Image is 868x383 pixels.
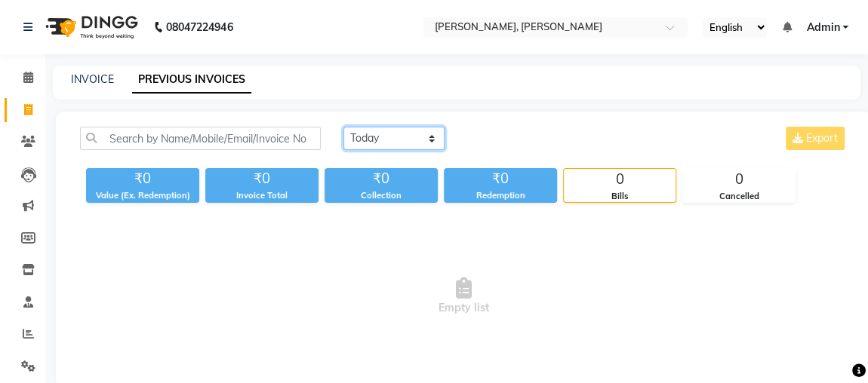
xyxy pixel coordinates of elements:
[38,6,142,48] img: logo
[205,189,319,202] div: Invoice Total
[806,20,839,35] span: Admin
[80,127,321,150] input: Search by Name/Mobile/Email/Invoice No
[86,168,199,189] div: ₹0
[325,189,438,202] div: Collection
[166,6,232,48] b: 08047224946
[683,169,795,190] div: 0
[683,190,795,203] div: Cancelled
[205,168,319,189] div: ₹0
[71,72,114,86] a: INVOICE
[80,221,848,372] span: Empty list
[132,66,251,93] a: PREVIOUS INVOICES
[86,189,199,202] div: Value (Ex. Redemption)
[564,169,676,190] div: 0
[325,168,438,189] div: ₹0
[564,190,676,203] div: Bills
[444,189,557,202] div: Redemption
[444,168,557,189] div: ₹0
